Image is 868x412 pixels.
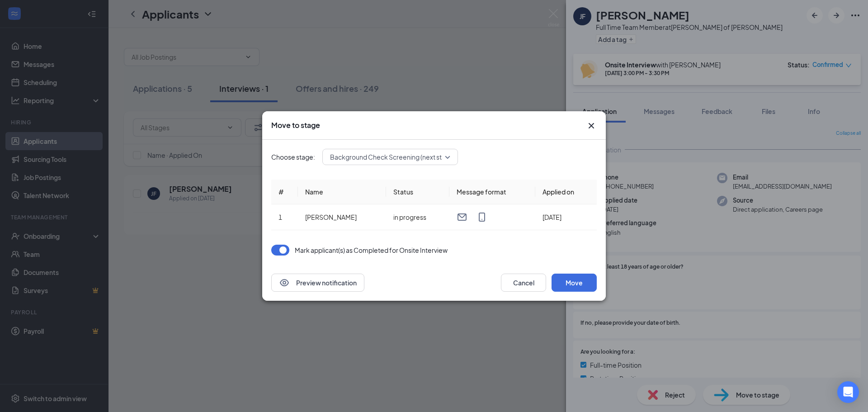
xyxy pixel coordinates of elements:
th: Status [386,180,449,204]
div: Open Intercom Messenger [837,381,859,403]
svg: Cross [586,120,597,131]
th: Applied on [535,180,597,204]
td: [DATE] [535,204,597,230]
button: Cancel [501,274,546,292]
p: Mark applicant(s) as Completed for Onsite Interview [295,246,448,255]
td: [PERSON_NAME] [298,204,386,230]
svg: MobileSms [476,212,487,223]
h3: Move to stage [271,120,320,130]
svg: Eye [279,277,290,288]
td: in progress [386,204,449,230]
span: 1 [278,213,282,221]
th: Message format [449,180,535,204]
button: EyePreview notification [271,274,364,292]
span: Background Check Screening (next stage) [330,150,455,164]
span: Choose stage: [271,152,315,162]
th: Name [298,180,386,204]
th: # [271,180,298,204]
button: Close [586,120,597,131]
svg: Email [457,212,467,223]
button: Move [552,274,597,292]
